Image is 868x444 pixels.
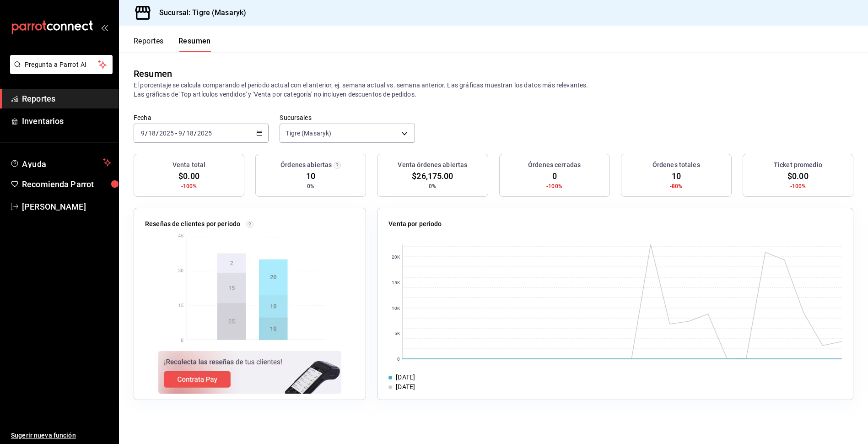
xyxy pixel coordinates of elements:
span: -80% [670,182,683,190]
span: Sugerir nueva función [11,431,111,440]
span: [PERSON_NAME] [22,200,111,213]
button: Resumen [178,37,211,52]
h3: Órdenes totales [652,160,700,170]
p: Reseñas de clientes por periodo [145,219,240,229]
span: / [194,130,197,137]
span: $26,175.00 [412,170,453,182]
text: 10K [392,306,400,311]
text: 20K [392,254,400,260]
input: -- [178,130,183,137]
span: 0 [552,170,557,182]
p: El porcentaje se calcula comparando el período actual con el anterior, ej. semana actual vs. sema... [134,81,853,99]
input: -- [140,130,145,137]
span: / [183,130,185,137]
label: Sucursales [280,114,415,121]
div: Resumen [134,67,172,81]
span: -100% [181,182,197,190]
text: 5K [394,331,400,336]
text: 0 [397,357,400,362]
label: Fecha [134,114,269,121]
h3: Venta total [173,160,205,170]
h3: Sucursal: Tigre (Masaryk) [152,7,246,18]
input: ---- [159,130,174,137]
input: -- [148,130,156,137]
span: Pregunta a Parrot AI [25,60,98,70]
span: 0% [429,182,436,190]
h3: Órdenes cerradas [528,160,581,170]
button: Reportes [134,37,164,52]
span: -100% [790,182,806,190]
h3: Órdenes abiertas [280,160,332,170]
span: Tigre (Masaryk) [286,129,331,138]
span: / [145,130,148,137]
div: navigation tabs [134,37,211,52]
button: open_drawer_menu [101,24,108,31]
span: Recomienda Parrot [22,178,111,190]
span: / [156,130,159,137]
div: [DATE] [396,382,415,392]
h3: Ticket promedio [774,160,822,170]
div: [DATE] [396,373,415,382]
span: 0% [307,182,314,190]
text: 15K [392,280,400,285]
span: Reportes [22,92,111,105]
a: Pregunta a Parrot AI [6,66,113,76]
span: -100% [546,182,562,190]
span: Inventarios [22,115,111,127]
span: Ayuda [22,157,99,168]
input: ---- [197,130,212,137]
span: 10 [306,170,315,182]
input: -- [186,130,194,137]
span: $0.00 [178,170,199,182]
span: - [175,130,177,137]
button: Pregunta a Parrot AI [10,55,113,74]
h3: Venta órdenes abiertas [398,160,467,170]
p: Venta por periodo [388,219,442,229]
span: $0.00 [787,170,809,182]
span: 10 [672,170,681,182]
